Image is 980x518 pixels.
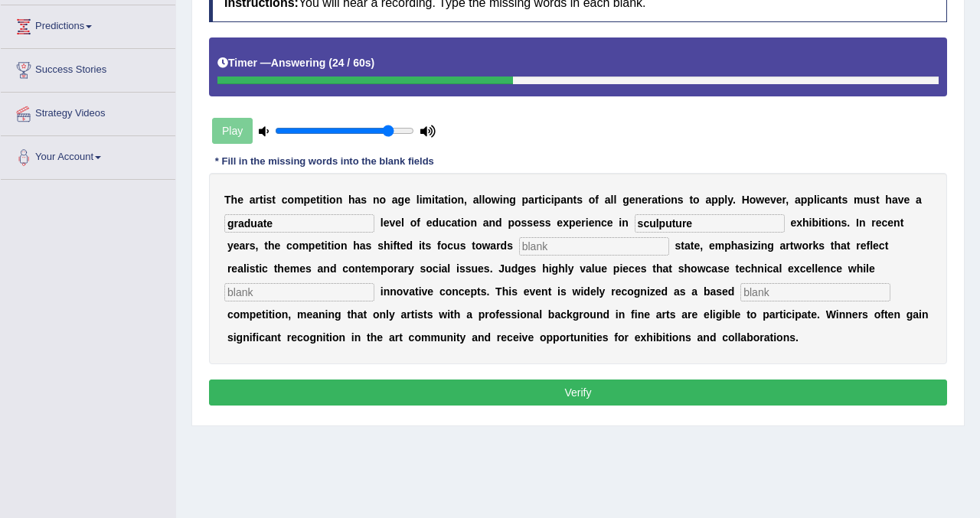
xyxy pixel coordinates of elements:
b: h [731,239,738,252]
b: o [475,239,482,252]
b: s [250,262,256,275]
b: ( [328,57,332,69]
b: v [389,217,395,229]
h5: Timer — [217,57,374,69]
b: e [310,194,316,206]
b: g [398,194,405,206]
input: blank [224,214,374,233]
b: , [464,194,467,206]
b: d [495,217,502,229]
b: i [263,194,266,206]
b: t [260,194,263,206]
b: r [871,217,875,229]
b: w [482,239,490,252]
b: e [873,239,879,252]
b: n [503,194,510,206]
b: p [807,194,814,206]
b: i [390,239,394,252]
b: r [786,239,789,252]
b: m [854,194,863,206]
b: n [457,194,464,206]
b: r [782,194,786,206]
b: t [472,239,475,252]
b: T [224,194,231,206]
a: Your Account [1,136,175,174]
b: r [227,262,231,275]
b: s [305,262,312,275]
b: o [589,194,596,206]
b: Answering [271,57,326,69]
b: a [605,194,611,206]
b: a [892,194,898,206]
b: e [887,217,893,229]
b: m [715,239,724,252]
b: n [761,239,768,252]
b: p [718,194,725,206]
b: y [227,239,234,252]
b: i [325,239,328,252]
b: t [328,239,332,252]
b: n [859,217,866,229]
b: n [567,194,573,206]
b: o [451,194,458,206]
b: e [274,239,280,252]
b: t [573,194,577,206]
b: c [262,262,268,275]
b: s [841,217,848,229]
b: d [330,262,337,275]
b: t [885,239,889,252]
b: p [569,217,576,229]
b: a [360,239,366,252]
b: i [326,194,329,206]
b: d [501,239,508,252]
b: f [393,239,397,252]
b: n [489,217,496,229]
b: f [867,239,871,252]
b: a [451,217,457,229]
b: n [893,217,900,229]
b: i [419,239,422,252]
b: o [292,239,299,252]
b: p [801,194,808,206]
b: i [420,194,423,206]
b: u [439,217,446,229]
b: a [737,239,743,252]
b: o [288,194,295,206]
b: i [247,262,250,275]
b: e [790,217,796,229]
b: t [538,194,542,206]
b: a [705,194,711,206]
input: blank [224,283,374,301]
b: a [355,194,361,206]
b: f [595,194,599,206]
b: t [435,194,439,206]
b: r [403,262,407,275]
b: r [394,262,397,275]
b: n [594,217,601,229]
b: n [635,194,642,206]
a: Predictions [1,5,175,44]
b: n [831,194,838,206]
b: e [876,217,882,229]
b: o [828,217,835,229]
b: a [239,239,245,252]
b: p [554,194,561,206]
b: s [675,239,681,252]
b: c [882,217,888,229]
b: i [809,217,812,229]
b: a [473,194,479,206]
b: s [527,217,533,229]
b: n [341,239,348,252]
b: n [671,194,678,206]
b: h [231,194,238,206]
b: s [678,194,684,206]
b: l [814,194,817,206]
b: t [323,194,327,206]
b: s [545,217,551,229]
b: r [496,239,500,252]
b: t [790,239,794,252]
b: i [758,239,761,252]
b: n [336,194,343,206]
b: r [808,239,812,252]
b: e [575,217,581,229]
